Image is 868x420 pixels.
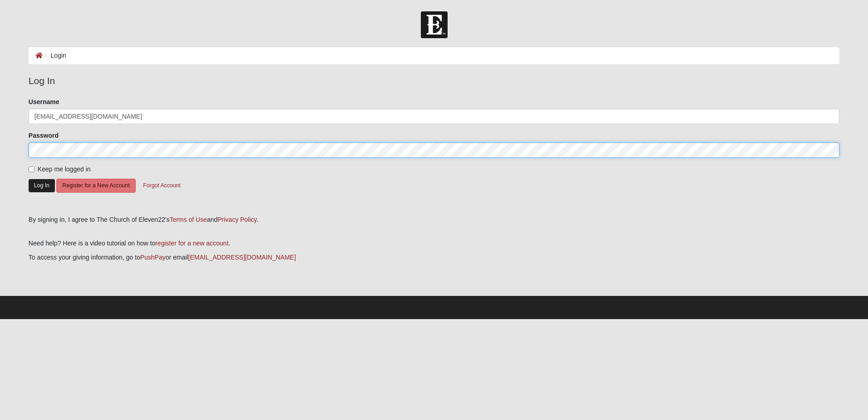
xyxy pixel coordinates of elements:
[188,254,296,261] a: [EMAIL_ADDRESS][DOMAIN_NAME]
[29,179,55,192] button: Log In
[29,166,35,172] input: Keep me logged in
[29,215,839,225] div: By signing in, I agree to The Church of Eleven22's and .
[43,51,66,60] li: Login
[29,239,839,248] p: Need help? Here is a video tutorial on how to .
[29,253,839,262] p: To access your giving information, go to or email
[29,131,59,140] label: Password
[217,216,256,223] a: Privacy Policy
[137,179,186,193] button: Forgot Account
[140,254,166,261] a: PushPay
[421,11,448,38] img: Church of Eleven22 Logo
[38,165,91,173] span: Keep me logged in
[29,97,59,106] label: Username
[56,179,135,193] button: Register for a New Account
[29,74,839,88] legend: Log In
[169,216,207,223] a: Terms of Use
[155,240,228,247] a: register for a new account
